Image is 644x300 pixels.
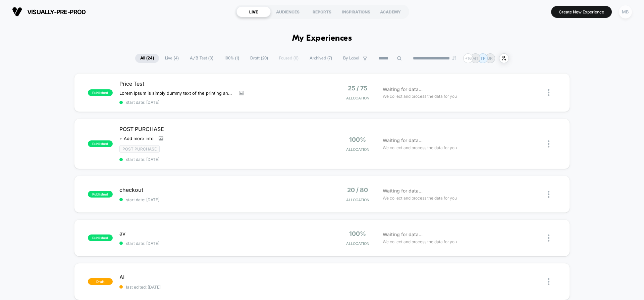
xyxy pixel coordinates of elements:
[119,145,160,153] span: Post Purchase
[119,197,322,202] span: start date: [DATE]
[185,54,218,63] span: A/B Test ( 3 )
[348,85,367,92] span: 25 / 75
[383,144,457,151] span: We collect and process the data for you
[339,6,373,17] div: INSPIRATIONS
[135,54,159,63] span: All ( 24 )
[119,126,322,132] span: POST PURCHASE
[343,56,359,61] span: By Label
[383,231,423,238] span: Waiting for data...
[119,241,322,246] span: start date: [DATE]
[347,186,368,194] span: 20 / 80
[346,198,369,202] span: Allocation
[346,241,369,246] span: Allocation
[383,239,457,245] span: We collect and process the data for you
[548,140,549,147] img: close
[27,8,86,15] span: visually-pre-prod
[373,6,408,17] div: ACADEMY
[619,5,632,18] div: MB
[383,86,423,93] span: Waiting for data...
[119,186,322,193] span: checkout
[236,6,271,17] div: LIVE
[346,147,369,152] span: Allocation
[10,6,88,17] button: visually-pre-prod
[119,230,322,237] span: av
[548,89,549,96] img: close
[480,56,486,61] p: TP
[383,93,457,99] span: We collect and process the data for you
[488,56,493,61] p: JR
[119,157,322,162] span: start date: [DATE]
[463,53,473,63] div: + 16
[349,230,366,237] span: 100%
[12,7,22,17] img: Visually logo
[349,136,366,143] span: 100%
[548,191,549,198] img: close
[548,278,549,285] img: close
[452,56,456,60] img: end
[119,136,154,141] span: + Add more info
[548,234,549,242] img: close
[88,278,113,285] span: draft
[88,140,113,147] span: published
[160,54,184,63] span: Live ( 4 )
[119,90,234,96] span: Lorem Ipsum is simply dummy text of the printing and typesetting industry. Lorem Ipsum has been t...
[119,80,322,87] span: Price Test
[383,195,457,201] span: We collect and process the data for you
[88,89,113,96] span: published
[271,6,305,17] div: AUDIENCES
[383,187,423,195] span: Waiting for data...
[551,6,612,18] button: Create New Experience
[119,100,322,105] span: start date: [DATE]
[305,54,337,63] span: Archived ( 7 )
[383,137,423,144] span: Waiting for data...
[119,274,322,281] span: AI
[472,56,479,61] p: MT
[305,6,339,17] div: REPORTS
[245,54,273,63] span: Draft ( 20 )
[219,54,244,63] span: 100% ( 1 )
[119,285,322,290] span: last edited: [DATE]
[617,5,634,19] button: MB
[346,96,369,100] span: Allocation
[88,191,113,198] span: published
[292,34,352,43] h1: My Experiences
[88,234,113,241] span: published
